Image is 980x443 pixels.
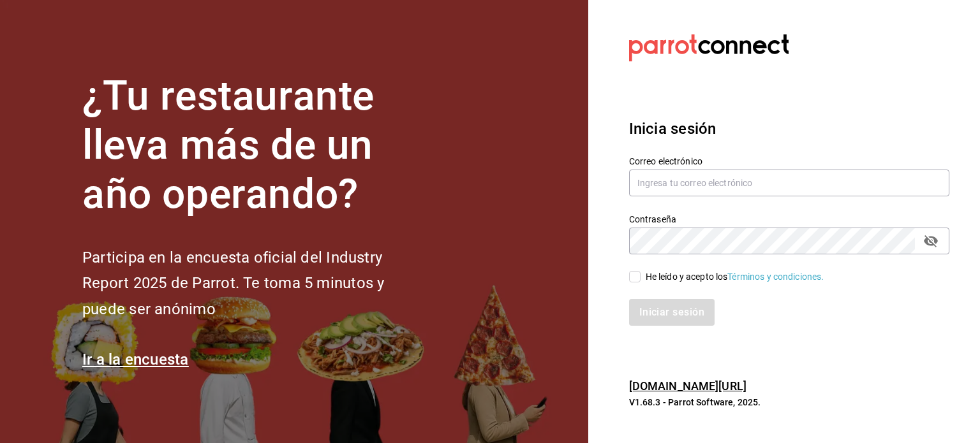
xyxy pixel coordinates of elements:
[82,351,189,368] a: Ir a la encuesta
[629,157,949,166] label: Correo electrónico
[629,215,949,224] label: Contraseña
[629,117,949,140] h3: Inicia sesión
[82,245,427,323] h2: Participa en la encuesta oficial del Industry Report 2025 de Parrot. Te toma 5 minutos y puede se...
[629,170,949,196] input: Ingresa tu correo electrónico
[920,230,942,252] button: passwordField
[82,72,427,219] h1: ¿Tu restaurante lleva más de un año operando?
[629,396,949,409] p: V1.68.3 - Parrot Software, 2025.
[646,270,824,284] div: He leído y acepto los
[727,272,824,282] a: Términos y condiciones.
[629,379,746,393] a: [DOMAIN_NAME][URL]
